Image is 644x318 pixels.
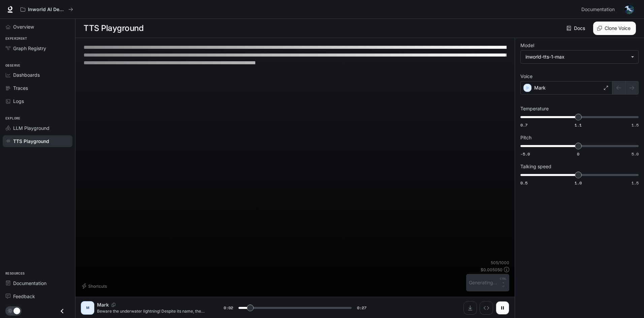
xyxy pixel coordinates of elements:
[3,42,72,54] a: Graph Registry
[82,303,93,313] div: M
[3,21,72,33] a: Overview
[624,5,634,14] img: User avatar
[13,307,20,314] span: Dark mode toggle
[581,5,615,14] span: Documentation
[577,151,579,157] span: 0
[13,45,46,52] span: Graph Registry
[520,74,533,79] p: Voice
[13,125,50,132] span: LLM Playground
[109,303,118,307] button: Copy Voice ID
[13,293,35,300] span: Feedback
[13,138,49,145] span: TTS Playground
[3,290,72,302] a: Feedback
[520,135,532,140] p: Pitch
[534,84,546,91] p: Mark
[13,280,46,287] span: Documentation
[3,69,72,81] a: Dashboards
[480,301,493,315] button: Inspect
[565,22,588,35] a: Docs
[521,50,638,63] div: inworld-tts-1-max
[520,151,530,157] span: -5.0
[13,71,40,78] span: Dashboards
[632,151,639,157] span: 5.0
[491,260,509,266] p: 505 / 1000
[3,82,72,94] a: Traces
[520,122,527,128] span: 0.7
[3,277,72,289] a: Documentation
[520,43,534,48] p: Model
[55,304,70,318] button: Close drawer
[97,308,207,314] p: Beware the underwater lightning! Despite its name, the electric eel is actually a type of knifefi...
[28,7,66,12] p: Inworld AI Demos
[81,281,109,291] button: Shortcuts
[224,305,233,311] span: 0:02
[97,302,109,308] p: Mark
[3,122,72,134] a: LLM Playground
[463,301,477,315] button: Download audio
[3,95,72,107] a: Logs
[632,180,639,186] span: 1.5
[593,22,636,35] button: Clone Voice
[18,3,76,16] button: All workspaces
[3,135,72,147] a: TTS Playground
[357,305,366,311] span: 0:27
[13,84,28,92] span: Traces
[520,164,551,169] p: Talking speed
[525,54,627,60] div: inworld-tts-1-max
[520,180,527,186] span: 0.5
[622,3,636,16] button: User avatar
[575,180,582,186] span: 1.0
[84,22,143,35] h1: TTS Playground
[13,23,34,30] span: Overview
[13,98,24,105] span: Logs
[520,106,549,111] p: Temperature
[575,122,582,128] span: 1.1
[579,3,620,16] a: Documentation
[481,267,503,273] p: $ 0.005050
[632,122,639,128] span: 1.5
